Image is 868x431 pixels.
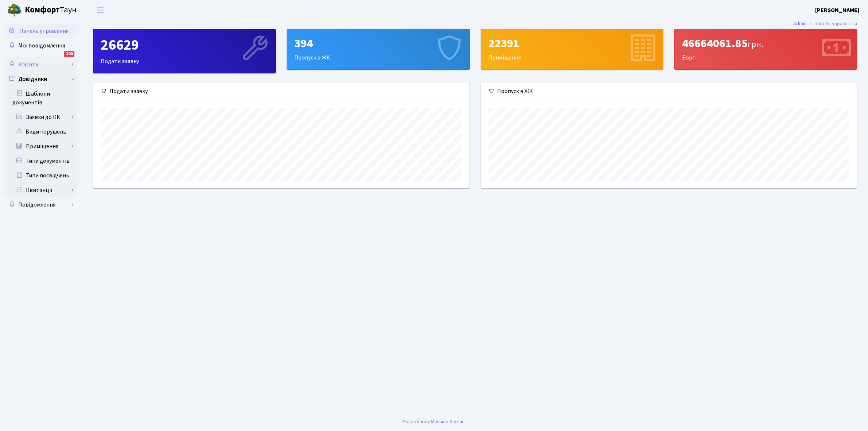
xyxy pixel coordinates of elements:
[8,110,77,124] a: Заявки до КК
[4,168,77,183] a: Типи посвідчень
[402,418,466,426] div: Розроблено .
[682,36,849,50] div: 46664061.85
[93,29,276,73] a: 26629Подати заявку
[4,197,77,212] a: Повідомлення
[481,82,857,100] div: Пропуск в ЖК
[19,27,69,35] span: Панель управління
[807,20,857,28] li: Панель управління
[481,29,663,70] a: 22391Приміщення
[91,4,109,16] button: Переключити навігацію
[4,57,77,72] a: Клієнти
[7,3,22,18] img: logo.png
[481,29,663,69] div: Приміщення
[431,418,465,426] a: Massive Kinetic
[294,36,462,50] div: 394
[8,139,77,154] a: Приміщення
[793,20,807,27] a: Admin
[4,154,77,168] a: Типи документів
[101,36,268,54] div: 26629
[4,24,77,38] a: Панель управління
[4,124,77,139] a: Види порушень
[4,38,77,53] a: Мої повідомлення200
[8,183,77,197] a: Квитанції
[815,6,859,15] a: [PERSON_NAME]
[93,82,469,100] div: Подати заявку
[25,4,77,16] span: Таун
[748,38,763,51] span: грн.
[4,86,77,110] a: Шаблони документів
[64,51,74,57] div: 200
[782,16,868,31] nav: breadcrumb
[4,72,77,86] a: Довідники
[287,29,469,70] a: 394Пропуск в ЖК
[488,36,656,50] div: 22391
[93,29,275,73] div: Подати заявку
[25,4,60,16] b: Комфорт
[18,42,65,50] span: Мої повідомлення
[287,29,469,69] div: Пропуск в ЖК
[675,29,857,69] div: Борг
